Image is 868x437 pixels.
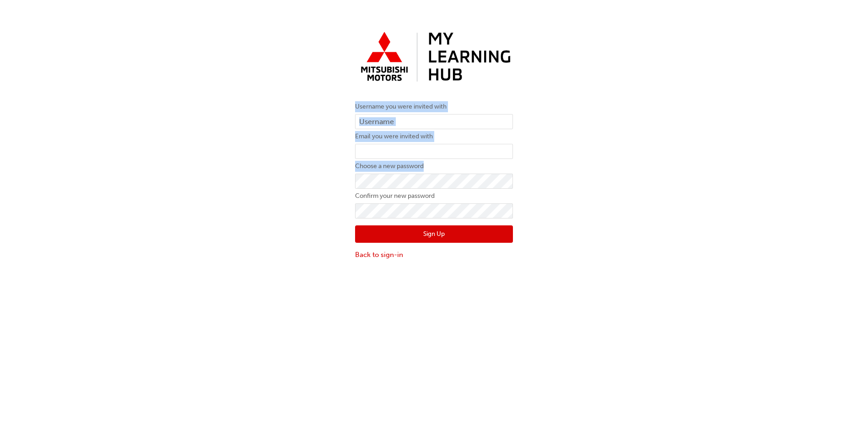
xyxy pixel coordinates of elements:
[355,114,513,130] input: Username
[355,161,513,172] label: Choose a new password
[355,225,513,243] button: Sign Up
[355,191,513,202] label: Confirm your new password
[355,250,513,260] a: Back to sign-in
[355,131,513,142] label: Email you were invited with
[355,27,513,87] img: mmal
[355,101,513,112] label: Username you were invited with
